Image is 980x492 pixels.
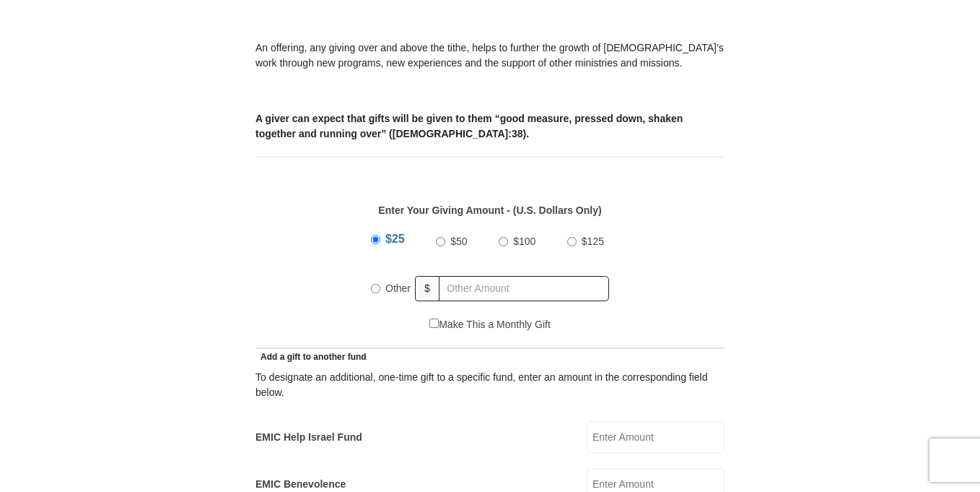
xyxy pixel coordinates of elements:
span: Add a gift to another fund [255,352,367,362]
span: $ [415,276,439,301]
label: EMIC Benevolence [255,477,346,492]
span: $50 [450,236,467,247]
label: EMIC Help Israel Fund [255,430,362,445]
label: Make This a Monthly Gift [429,317,551,332]
span: $25 [385,233,405,245]
span: $125 [582,236,604,247]
strong: Enter Your Giving Amount - (U.S. Dollars Only) [378,204,601,216]
b: A giver can expect that gifts will be given to them “good measure, pressed down, shaken together ... [255,113,683,139]
input: Enter Amount [587,421,725,453]
span: $100 [513,236,535,247]
input: Make This a Monthly Gift [429,319,439,328]
div: To designate an additional, one-time gift to a specific fund, enter an amount in the correspondin... [255,370,725,400]
p: An offering, any giving over and above the tithe, helps to further the growth of [DEMOGRAPHIC_DAT... [255,40,725,71]
span: Other [385,282,411,294]
input: Other Amount [439,276,609,301]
